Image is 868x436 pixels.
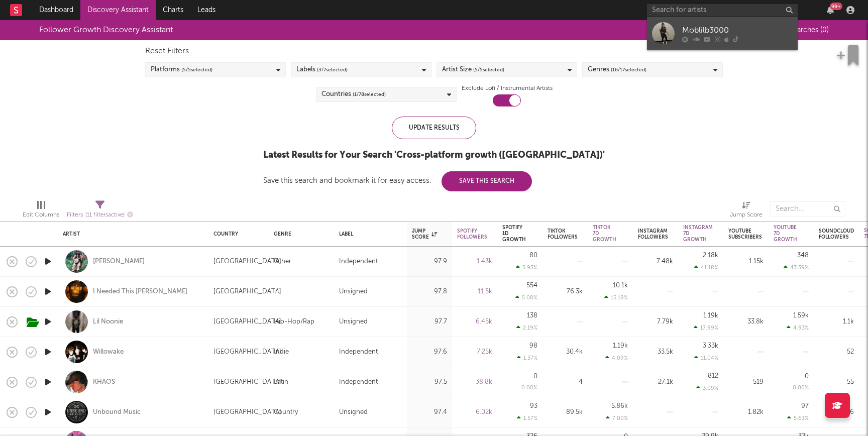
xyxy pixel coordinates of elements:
[339,231,397,237] div: Label
[213,231,259,237] div: Country
[527,312,537,319] div: 138
[516,264,537,271] div: 5.93 %
[85,212,125,218] span: ( 11 filters active)
[819,376,854,388] div: 55
[694,355,718,361] div: 11.04 %
[473,64,504,76] span: ( 5 / 5 selected)
[213,286,281,298] div: [GEOGRAPHIC_DATA]
[67,196,133,226] div: Filters(11 filters active)
[339,406,368,418] div: Unsigned
[93,287,187,296] a: I Needed This [PERSON_NAME]
[703,343,718,349] div: 3.33k
[274,346,289,358] div: Indie
[515,294,537,301] div: 5.08 %
[93,257,145,266] div: [PERSON_NAME]
[339,376,378,388] div: Independent
[23,209,59,221] div: Edit Columns
[819,316,854,328] div: 1.1k
[93,378,115,387] a: KHAOS
[412,286,447,298] div: 97.8
[638,256,673,268] div: 7.48k
[548,346,583,358] div: 30.4k
[805,373,809,380] div: 0
[768,27,829,34] span: Saved Searches
[93,317,123,326] a: Lil Noonie
[93,408,141,417] a: Unbound Music
[728,228,762,240] div: YouTube Subscribers
[683,225,713,243] div: Instagram 7D Growth
[442,64,504,76] div: Artist Size
[647,17,798,50] a: Moblilb3000
[353,88,386,100] span: ( 1 / 78 selected)
[457,228,487,240] div: Spotify Followers
[317,64,348,76] span: ( 3 / 7 selected)
[588,64,646,76] div: Genres
[613,343,628,349] div: 1.19k
[274,256,291,268] div: Other
[774,225,797,243] div: YouTube 7D Growth
[274,316,314,328] div: Hip-Hop/Rap
[728,406,764,418] div: 1.82k
[457,286,492,298] div: 11.5k
[339,346,378,358] div: Independent
[606,415,628,421] div: 7.00 %
[728,256,764,268] div: 1.15k
[23,196,59,226] div: Edit Columns
[339,256,378,268] div: Independent
[694,264,718,271] div: 41.18 %
[604,294,628,301] div: 15.18 %
[521,385,537,391] div: 0.00 %
[274,406,298,418] div: Country
[638,316,673,328] div: 7.79k
[703,252,718,259] div: 2.18k
[647,4,798,17] input: Search for artists
[213,316,281,328] div: [GEOGRAPHIC_DATA]
[412,376,447,388] div: 97.5
[784,264,809,271] div: 43.39 %
[181,64,212,76] span: ( 5 / 5 selected)
[213,346,281,358] div: [GEOGRAPHIC_DATA]
[412,256,447,268] div: 97.9
[93,348,124,357] div: Willowake
[63,231,198,237] div: Artist
[770,201,845,216] input: Search...
[296,64,348,76] div: Labels
[526,282,537,289] div: 554
[213,406,281,418] div: [GEOGRAPHIC_DATA]
[442,171,532,191] button: Save This Search
[548,376,583,388] div: 4
[412,406,447,418] div: 97.4
[593,225,616,243] div: Tiktok 7D Growth
[274,376,288,388] div: Latin
[457,406,492,418] div: 6.02k
[638,228,668,240] div: Instagram Followers
[321,88,386,100] div: Countries
[638,376,673,388] div: 27.1k
[457,256,492,268] div: 1.43k
[548,286,583,298] div: 76.3k
[694,324,718,331] div: 17.99 %
[457,316,492,328] div: 6.45k
[728,316,764,328] div: 33.8k
[533,373,537,380] div: 0
[462,82,553,94] label: Exclude Lofi / Instrumental Artists
[819,228,854,240] div: Soundcloud Followers
[412,228,437,240] div: Jump Score
[339,316,368,328] div: Unsigned
[263,149,605,161] div: Latest Results for Your Search ' Cross-platform growth ([GEOGRAPHIC_DATA]) '
[412,316,447,328] div: 97.7
[638,346,673,358] div: 33.5k
[502,225,526,243] div: Spotify 1D Growth
[145,45,723,57] div: Reset Filters
[529,252,537,259] div: 80
[730,196,763,226] div: Jump Score
[682,24,793,36] div: Moblilb3000
[728,376,764,388] div: 519
[708,373,718,379] div: 812
[213,376,281,388] div: [GEOGRAPHIC_DATA]
[787,324,809,331] div: 4.93 %
[530,403,537,409] div: 93
[819,406,854,418] div: 116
